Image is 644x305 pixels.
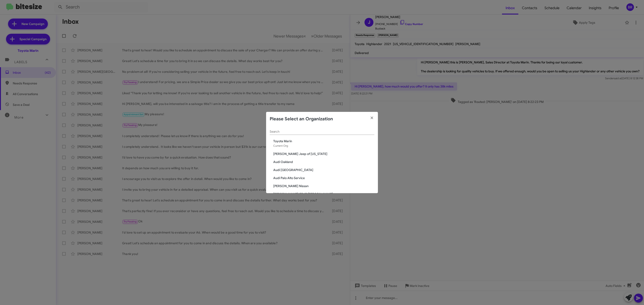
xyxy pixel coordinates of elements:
span: Toyota Marin [273,139,374,143]
span: Audi Palo Alto Service [273,176,374,180]
h2: Please Select an Organization [270,115,333,123]
span: Audi [GEOGRAPHIC_DATA] [273,168,374,172]
span: [PERSON_NAME] Jeep of [US_STATE] [273,152,374,156]
span: [PERSON_NAME] CDJR [PERSON_NAME] [273,192,374,196]
span: Audi Oakland [273,160,374,164]
span: [PERSON_NAME] Nissan [273,184,374,188]
span: Current Org [273,144,288,147]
